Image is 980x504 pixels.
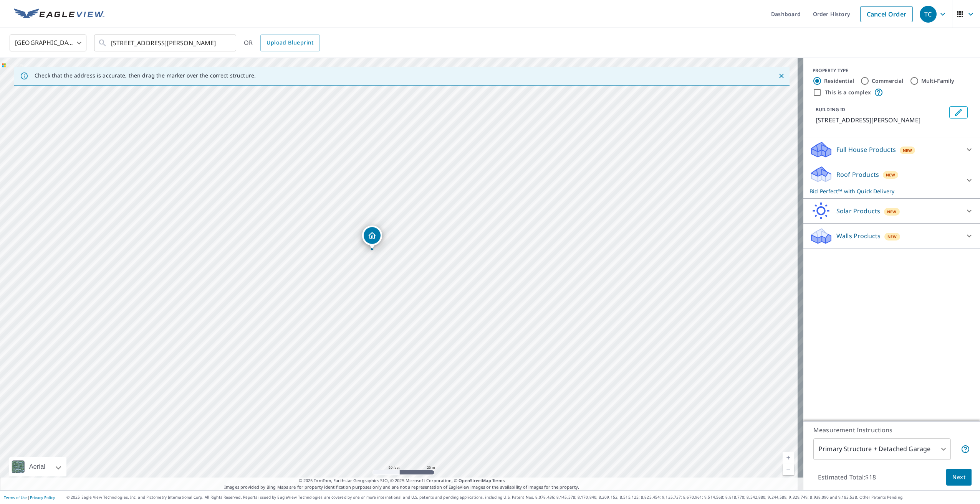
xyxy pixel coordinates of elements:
label: Residential [824,77,854,85]
a: Privacy Policy [30,495,55,500]
span: New [903,147,912,153]
a: OpenStreetMap [459,478,491,483]
div: PROPERTY TYPE [813,67,971,74]
div: OR [244,35,320,51]
p: Measurement Instructions [813,425,970,435]
button: Close [776,71,786,81]
p: Solar Products [836,206,880,216]
div: Solar ProductsNew [809,202,974,220]
p: © 2025 Eagle View Technologies, Inc. and Pictometry International Corp. All Rights Reserved. Repo... [66,494,976,500]
p: Estimated Total: $18 [812,469,882,486]
label: This is a complex [825,89,871,96]
a: Cancel Order [860,6,913,22]
p: Roof Products [836,170,879,179]
button: Next [946,469,972,486]
label: Commercial [872,77,904,85]
div: Roof ProductsNewBid Perfect™ with Quick Delivery [809,165,974,195]
img: EV Logo [14,8,104,20]
a: Current Level 19, Zoom Out [783,463,794,475]
div: Primary Structure + Detached Garage [813,438,951,460]
div: Aerial [27,457,48,476]
div: Walls ProductsNew [809,227,974,245]
input: Search by address or latitude-longitude [111,32,220,54]
div: [GEOGRAPHIC_DATA] [10,32,86,54]
p: [STREET_ADDRESS][PERSON_NAME] [816,115,946,125]
p: BUILDING ID [816,106,845,113]
label: Multi-Family [921,77,955,85]
p: Walls Products [836,231,881,240]
div: Aerial [9,457,66,476]
div: TC [920,6,937,23]
span: New [887,234,897,240]
span: New [887,209,897,215]
p: Check that the address is accurate, then drag the marker over the correct structure. [35,72,256,79]
a: Terms [492,478,505,483]
p: Full House Products [836,145,896,154]
button: Edit building 1 [949,106,968,119]
span: Next [952,473,965,482]
p: | [4,495,55,500]
span: Your report will include the primary structure and a detached garage if one exists. [961,445,970,454]
p: Bid Perfect™ with Quick Delivery [809,187,960,195]
div: Full House ProductsNew [809,140,974,159]
span: © 2025 TomTom, Earthstar Geographics SIO, © 2025 Microsoft Corporation, © [299,478,505,484]
span: New [886,172,896,178]
span: Upload Blueprint [267,38,313,48]
a: Current Level 19, Zoom In [783,452,794,463]
div: Dropped pin, building 1, Residential property, 3823 W Hallett Rd Hillsdale, MI 49242 [362,226,382,249]
a: Upload Blueprint [260,35,319,51]
a: Terms of Use [4,495,28,500]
